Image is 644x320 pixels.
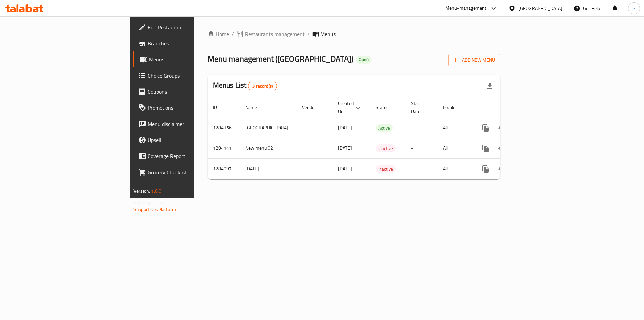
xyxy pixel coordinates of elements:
[376,103,397,111] span: Status
[133,35,238,51] a: Branches
[148,72,232,80] span: Choice Groups
[133,205,176,214] a: Support.OpsPlatform
[320,30,336,38] span: Menus
[248,83,277,89] span: 3 record(s)
[338,144,352,152] span: [DATE]
[245,30,305,38] span: Restaurants management
[208,97,547,179] table: enhanced table
[148,23,232,31] span: Edit Restaurant
[133,198,164,207] span: Get support on:
[208,51,353,66] span: Menu management ( [GEOGRAPHIC_DATA] )
[213,80,277,91] h2: Menus List
[482,78,498,94] div: Export file
[443,103,464,111] span: Locale
[494,140,510,156] button: Change Status
[302,103,325,111] span: Vendor
[148,39,232,47] span: Branches
[148,152,232,160] span: Coverage Report
[148,104,232,112] span: Promotions
[237,30,305,38] a: Restaurants management
[472,97,547,118] th: Actions
[133,148,238,164] a: Coverage Report
[338,99,362,116] span: Created On
[376,124,393,132] span: Active
[133,164,238,180] a: Grocery Checklist
[148,168,232,176] span: Grocery Checklist
[376,165,396,173] span: Inactive
[307,30,310,38] li: /
[633,5,635,12] span: e
[133,51,238,67] a: Menus
[438,118,472,138] td: All
[406,118,438,138] td: -
[376,165,396,173] div: Inactive
[133,84,238,100] a: Coupons
[208,30,500,38] nav: breadcrumb
[248,81,277,91] div: Total records count
[376,145,396,152] span: Inactive
[518,5,562,12] div: [GEOGRAPHIC_DATA]
[133,187,150,195] span: Version:
[245,103,266,111] span: Name
[438,138,472,158] td: All
[478,120,494,136] button: more
[240,158,297,179] td: [DATE]
[338,123,352,132] span: [DATE]
[494,120,510,136] button: Change Status
[133,19,238,35] a: Edit Restaurant
[356,56,371,64] div: Open
[454,56,495,64] span: Add New Menu
[133,116,238,132] a: Menu disclaimer
[133,132,238,148] a: Upsell
[411,99,430,116] span: Start Date
[406,138,438,158] td: -
[213,103,226,111] span: ID
[448,54,500,66] button: Add New Menu
[445,4,487,12] div: Menu-management
[356,57,371,62] span: Open
[478,161,494,177] button: more
[438,158,472,179] td: All
[240,138,297,158] td: New menu 02
[133,67,238,84] a: Choice Groups
[133,100,238,116] a: Promotions
[406,158,438,179] td: -
[148,88,232,96] span: Coupons
[151,187,161,195] span: 1.0.0
[494,161,510,177] button: Change Status
[338,164,352,173] span: [DATE]
[240,118,297,138] td: [GEOGRAPHIC_DATA]
[149,55,232,63] span: Menus
[148,120,232,128] span: Menu disclaimer
[478,140,494,156] button: more
[148,136,232,144] span: Upsell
